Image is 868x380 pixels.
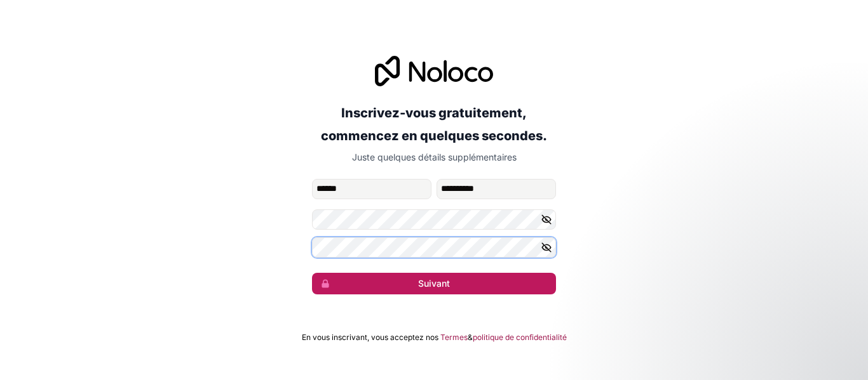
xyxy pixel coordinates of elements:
[418,278,450,289] font: Suivant
[312,179,431,199] input: prénom
[473,332,567,343] a: politique de confidentialité
[312,209,556,230] input: Mot de passe
[468,332,473,342] font: &
[321,105,547,143] font: Inscrivez-vous gratuitement, commencez en quelques secondes.
[440,332,468,343] a: Termes
[473,332,567,342] font: politique de confidentialité
[312,273,556,294] button: Suivant
[302,332,438,342] font: En vous inscrivant, vous acceptez nos
[312,237,556,258] input: Confirmez le mot de passe
[352,152,517,162] font: Juste quelques détails supplémentaires
[440,332,468,342] font: Termes
[437,179,556,199] input: nom de famille
[614,285,868,374] iframe: Message de notifications d'interphone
